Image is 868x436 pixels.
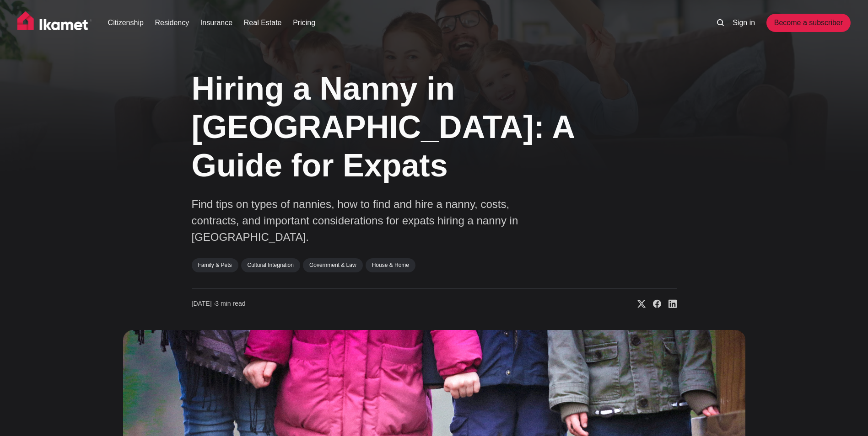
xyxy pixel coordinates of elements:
[192,299,246,308] time: 3 min read
[661,299,677,308] a: Share on Linkedin
[192,258,238,272] a: Family & Pets
[630,299,646,308] a: Share on X
[192,196,558,245] p: Find tips on types of nannies, how to find and hire a nanny, costs, contracts, and important cons...
[366,258,415,272] a: House & Home
[733,17,755,28] a: Sign in
[200,17,232,28] a: Insurance
[108,17,144,28] a: Citizenship
[192,69,585,185] h1: Hiring a Nanny in [GEOGRAPHIC_DATA]: A Guide for Expats
[241,258,300,272] a: Cultural Integration
[244,17,282,28] a: Real Estate
[192,300,216,307] span: [DATE] ∙
[766,14,851,32] a: Become a subscriber
[293,17,315,28] a: Pricing
[646,299,661,308] a: Share on Facebook
[155,17,189,28] a: Residency
[303,258,363,272] a: Government & Law
[17,11,92,34] img: Ikamet home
